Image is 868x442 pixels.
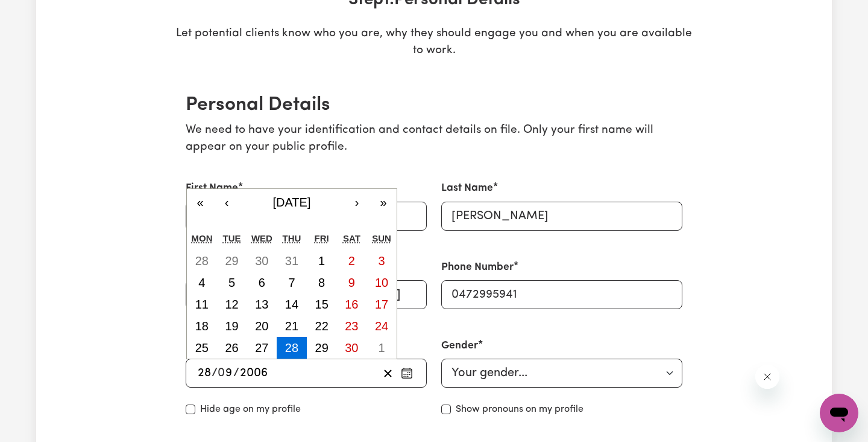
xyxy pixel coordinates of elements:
[288,276,295,289] abbr: 7 September 2006
[337,250,367,272] button: 2 September 2006
[259,276,265,289] abbr: 6 September 2006
[337,293,367,315] button: 16 September 2006
[379,341,385,354] abbr: 1 October 2006
[755,365,779,389] iframe: Close message
[315,298,329,311] abbr: 15 September 2006
[441,338,478,354] label: Gender
[255,298,268,311] abbr: 13 September 2006
[217,293,247,315] button: 12 September 2006
[176,25,692,60] p: Let potential clients know who you are, why they should engage you and when you are available to ...
[345,341,358,354] abbr: 30 September 2006
[192,233,213,243] abbr: Monday
[225,254,238,267] abbr: 29 August 2006
[375,298,388,311] abbr: 17 September 2006
[285,341,298,354] abbr: 28 September 2006
[277,250,307,272] button: 31 August 2006
[366,250,397,272] button: 3 September 2006
[348,276,355,289] abbr: 9 September 2006
[318,254,325,267] abbr: 1 September 2006
[285,298,298,311] abbr: 14 September 2006
[375,276,388,289] abbr: 10 September 2006
[348,254,355,267] abbr: 2 September 2006
[283,233,301,243] abbr: Thursday
[225,298,238,311] abbr: 12 September 2006
[343,233,360,243] abbr: Saturday
[366,272,397,293] button: 10 September 2006
[187,250,217,272] button: 28 August 2006
[217,337,247,359] button: 26 September 2006
[233,367,239,380] span: /
[247,337,277,359] button: 27 September 2006
[195,254,209,267] abbr: 28 August 2006
[187,189,213,216] button: «
[337,272,367,293] button: 9 September 2006
[277,337,307,359] button: 28 September 2006
[217,315,247,337] button: 19 September 2006
[277,315,307,337] button: 21 September 2006
[372,233,391,243] abbr: Sunday
[307,337,337,359] button: 29 September 2006
[307,272,337,293] button: 8 September 2006
[456,402,583,417] label: Show pronouns on my profile
[187,272,217,293] button: 4 September 2006
[186,260,213,275] label: Email
[375,319,388,333] abbr: 24 September 2006
[285,254,298,267] abbr: 31 August 2006
[307,250,337,272] button: 1 September 2006
[186,181,238,196] label: First Name
[200,402,301,417] label: Hide age on my profile
[315,233,329,243] abbr: Friday
[228,276,235,289] abbr: 5 September 2006
[345,298,358,311] abbr: 16 September 2006
[441,181,493,196] label: Last Name
[345,319,358,333] abbr: 23 September 2006
[441,260,514,275] label: Phone Number
[337,315,367,337] button: 23 September 2006
[225,341,238,354] abbr: 26 September 2006
[337,337,367,359] button: 30 September 2006
[315,319,329,333] abbr: 22 September 2006
[379,254,385,267] abbr: 3 September 2006
[247,293,277,315] button: 13 September 2006
[7,8,73,18] span: Need any help?
[366,315,397,337] button: 24 September 2006
[197,364,212,382] input: --
[225,319,238,333] abbr: 19 September 2006
[187,315,217,337] button: 18 September 2006
[240,189,344,216] button: [DATE]
[247,250,277,272] button: 30 August 2006
[187,293,217,315] button: 11 September 2006
[273,196,311,209] span: [DATE]
[370,189,397,216] button: »
[247,272,277,293] button: 6 September 2006
[195,319,209,333] abbr: 18 September 2006
[212,367,218,380] span: /
[213,189,240,216] button: ‹
[217,250,247,272] button: 29 August 2006
[285,319,298,333] abbr: 21 September 2006
[247,315,277,337] button: 20 September 2006
[195,298,209,311] abbr: 11 September 2006
[223,233,241,243] abbr: Tuesday
[186,122,682,157] p: We need to have your identification and contact details on file. Only your first name will appear...
[277,272,307,293] button: 7 September 2006
[820,394,858,432] iframe: Button to launch messaging window
[251,233,272,243] abbr: Wednesday
[255,341,268,354] abbr: 27 September 2006
[307,293,337,315] button: 15 September 2006
[186,338,248,354] label: Date of Birth
[239,364,268,382] input: ----
[255,319,268,333] abbr: 20 September 2006
[218,364,233,382] input: --
[198,276,205,289] abbr: 4 September 2006
[344,189,370,216] button: ›
[366,293,397,315] button: 17 September 2006
[195,341,209,354] abbr: 25 September 2006
[186,94,682,117] h2: Personal Details
[255,254,268,267] abbr: 30 August 2006
[307,315,337,337] button: 22 September 2006
[366,337,397,359] button: 1 October 2006
[318,276,325,289] abbr: 8 September 2006
[315,341,329,354] abbr: 29 September 2006
[217,272,247,293] button: 5 September 2006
